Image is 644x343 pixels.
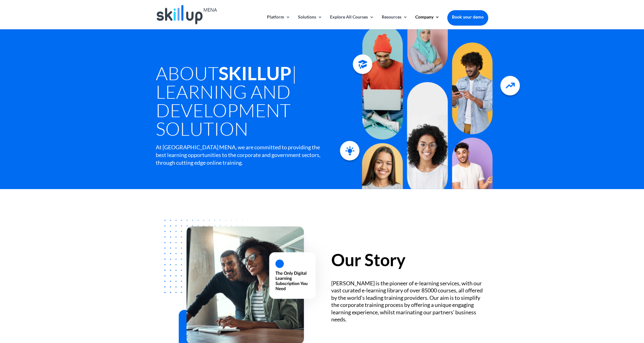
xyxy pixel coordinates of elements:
a: Solutions [298,15,322,29]
a: Book your demo [447,10,488,24]
a: Resources [382,15,408,29]
h1: About | Learning and Development Solution [156,64,348,141]
img: Skillup Mena [157,5,217,24]
div: [PERSON_NAME] is the pioneer of e-learning services, with our vast curated e-learning library of ... [331,280,488,323]
h2: Our Story [331,251,488,271]
strong: SkillUp [219,62,292,84]
a: Company [415,15,440,29]
iframe: Chat Widget [538,276,644,343]
a: Explore All Courses [330,15,374,29]
div: At [GEOGRAPHIC_DATA] MENA, we are committed to providing the best learning opportunities to the c... [156,143,321,167]
a: Platform [267,15,290,29]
